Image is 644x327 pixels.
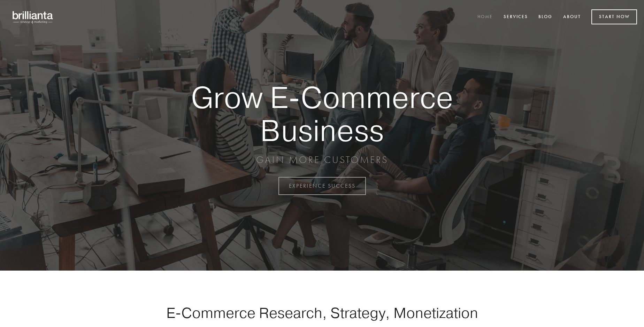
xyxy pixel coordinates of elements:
a: EXPERIENCE SUCCESS [278,177,366,195]
a: About [559,11,585,23]
a: Blog [534,11,557,23]
strong: Grow E-Commerce Business [167,81,477,147]
a: Home [473,11,497,23]
a: Services [499,11,532,23]
h1: E-Commerce Research, Strategy, Monetization [144,304,500,321]
img: brillianta - research, strategy, marketing [7,7,59,27]
p: GAIN MORE CUSTOMERS [167,154,477,166]
a: Start Now [591,9,637,24]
